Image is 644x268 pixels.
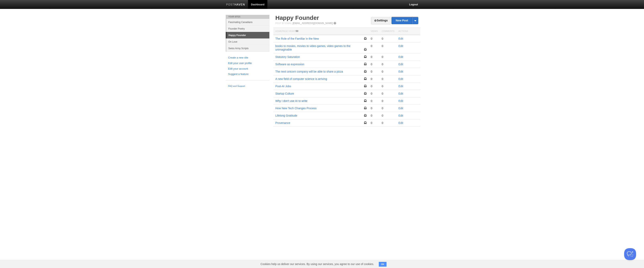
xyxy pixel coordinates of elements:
[371,106,378,110] div: 0
[273,28,369,35] th: Homepage Views
[228,84,267,88] a: FAQ and Support
[398,70,403,73] a: Edit
[398,121,403,124] a: Edit
[371,55,378,59] div: 0
[228,61,267,65] a: Edit your user profile
[396,28,420,35] th: Actions
[382,84,394,88] div: 0
[371,92,378,95] div: 0
[371,44,378,48] div: 0
[382,106,394,110] div: 0
[275,121,290,124] a: Provenance
[398,44,403,48] a: Edit
[293,22,333,25] a: [EMAIL_ADDRESS][DOMAIN_NAME]
[228,56,267,60] a: Create a new site
[275,85,291,88] a: Post-AI Jobs
[371,114,378,117] div: 0
[226,3,245,6] img: Posthaven-bar
[275,55,300,58] a: Statutory Saturation
[275,70,343,73] a: The next unicorn company will be able to share a pizza
[398,92,403,95] a: Edit
[228,67,267,71] a: Edit your account
[382,70,394,73] div: 0
[382,99,394,103] div: 0
[226,15,269,19] li: Your Sites
[371,77,378,81] div: 0
[398,114,403,117] a: Edit
[226,45,269,52] a: Swiss Army Scripts
[398,55,403,58] a: Edit
[398,99,403,102] a: Edit
[371,62,378,66] div: 0
[398,85,403,88] a: Edit
[382,44,394,48] div: 0
[275,92,294,95] a: Startup Culture
[382,92,394,95] div: 0
[226,38,269,45] a: On Love
[382,77,394,81] div: 0
[398,107,403,110] a: Edit
[226,19,269,25] a: Fascinating Canadians
[275,44,350,51] a: books to movies, movies to video games, video games to the unimaginable
[382,37,394,40] div: 0
[369,28,380,35] th: Views
[382,121,394,125] div: 0
[371,99,378,103] div: 0
[296,30,298,33] span: 50
[275,37,319,40] a: The Role of the Familiar in the New
[382,114,394,117] div: 0
[371,70,378,73] div: 0
[392,17,418,24] a: New Post
[398,63,403,66] a: Edit
[382,55,394,59] div: 0
[380,28,396,35] th: Comments
[275,114,297,117] a: Lifelong Gratitude
[275,99,307,102] a: Why I don't use AI to write
[256,260,378,268] span: Cookies help us deliver our services. By using our services, you agree to our use of cookies.
[275,107,317,110] a: How New Tech Changes Process
[371,17,391,24] a: Settings
[227,32,269,38] a: Happy Founder
[275,14,319,21] a: Happy Founder
[275,63,304,66] a: Software as expression
[371,84,378,88] div: 0
[275,22,292,24] span: Post by Email
[371,37,378,40] div: 0
[398,77,403,80] a: Edit
[398,37,403,40] a: Edit
[226,25,269,32] a: Founder Poetry
[371,121,378,125] div: 0
[624,248,636,260] iframe: Help Scout Beacon - Open
[379,262,387,267] button: OK
[382,62,394,66] div: 0
[275,77,327,80] a: A new field of computer science is arriving
[228,72,267,76] a: Suggest a feature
